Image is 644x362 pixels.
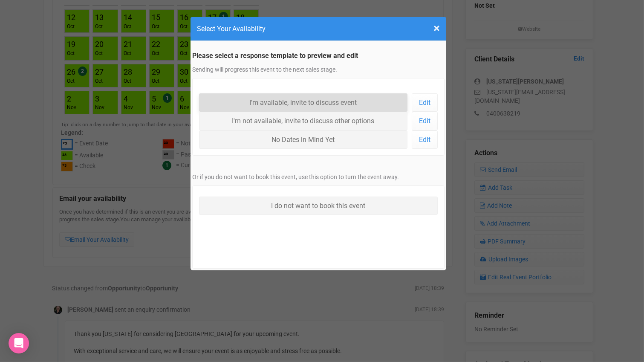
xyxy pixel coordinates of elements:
[9,333,29,353] div: Open Intercom Messenger
[197,23,440,34] h4: Select Your Availability
[192,173,445,181] p: Or if you do not want to book this event, use this option to turn the event away.
[192,51,445,61] legend: Please select a response template to preview and edit
[412,130,438,149] a: Edit
[199,130,407,149] a: No Dates in Mind Yet
[412,93,438,112] a: Edit
[412,112,438,130] a: Edit
[192,65,445,74] p: Sending will progress this event to the next sales stage.
[433,21,440,35] span: ×
[199,197,438,215] a: I do not want to book this event
[199,112,407,130] a: I'm not available, invite to discuss other options
[199,93,407,112] a: I'm available, invite to discuss event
